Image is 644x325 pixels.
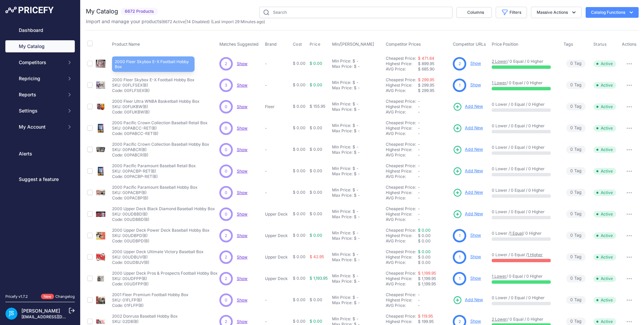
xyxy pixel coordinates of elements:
div: Min Price: [332,123,351,128]
span: $ 0.00 [310,125,322,130]
span: - [418,212,420,217]
span: 0 [225,104,227,110]
span: $ 0.00 [293,190,306,195]
span: Show [237,276,248,281]
span: - [418,174,420,179]
p: Code: 00FLFSEX(B) [112,88,195,93]
div: Highest Price: [386,104,418,109]
div: - [355,123,359,128]
span: $ 299.95 [418,83,434,88]
span: 0 [225,190,227,196]
button: Filters [496,7,527,18]
span: Matches Suggested [219,42,259,47]
a: 1 Lower [492,274,506,279]
span: Active [593,232,616,239]
button: Repricing [5,73,75,85]
p: - [265,190,290,195]
span: $ 0.00 [293,82,306,87]
span: Repricing [19,75,63,82]
span: Tags [563,42,573,47]
span: - [418,131,420,136]
div: Max Price: [332,107,353,112]
div: Highest Price: [386,147,418,152]
a: Cheapest Price: [386,142,416,147]
div: AVG Price: [386,88,418,93]
a: Add New [453,295,483,305]
span: My Account [19,124,63,130]
span: Active [593,60,616,67]
button: Columns [457,7,492,18]
a: Show [470,319,481,324]
p: SKU: 00PABCC-RET(B) [112,126,208,131]
div: Max Price: [332,214,353,220]
a: Show [470,82,481,87]
div: Highest Price: [386,83,418,88]
span: Price [310,42,321,47]
a: Show [470,276,481,281]
div: - [355,209,359,214]
p: - [265,147,290,152]
div: $ [354,214,357,220]
a: $ 471.84 [418,56,434,61]
div: Max Price: [332,64,353,69]
button: Settings [5,105,75,117]
p: 2000 Fleer Impact Football Hobby Box [112,56,185,61]
span: Add New [465,125,483,131]
p: SKU: 00UDBBD(B) [112,212,215,217]
input: Search [259,7,452,18]
div: $ [354,64,357,69]
a: Cheapest Price: [386,120,416,125]
a: Cheapest Price: [386,56,416,61]
span: Active [593,103,616,110]
span: 1 [459,82,461,88]
p: 0 Lower / 0 Equal / 0 Higher [492,209,556,215]
a: Show [470,233,481,238]
p: 0 Lower / 0 Equal / 0 Higher [492,166,556,172]
a: $ 0.00 [418,249,431,254]
div: $ [353,123,355,128]
a: Add New [453,188,483,197]
a: Cheapest Price: [386,314,416,319]
div: - [357,64,360,69]
a: Show [237,126,248,131]
p: Fleer [265,104,290,109]
div: - [357,171,360,177]
span: Add New [465,189,483,196]
p: - [265,169,290,174]
button: Competitors [5,56,75,68]
a: My Catalog [5,40,75,52]
div: - [357,193,360,198]
a: Show [237,319,248,324]
a: Add New [453,210,483,219]
span: - [418,99,420,104]
div: - [357,85,360,91]
span: 0 [570,103,573,110]
span: Active [593,168,616,175]
p: Code: 00PACBP(B) [112,195,198,201]
a: Show [237,212,248,217]
p: 0 Lower / 0 Equal / 0 Higher [492,188,556,193]
a: $ 119.95 [418,314,433,319]
span: - [418,126,420,131]
a: [PERSON_NAME] [21,308,60,314]
span: $ 0.00 [293,104,306,109]
span: - [418,195,420,200]
button: Price [310,42,322,47]
p: 2000 Fleer Skybox E-X Football Hobby Box [112,77,195,83]
div: Highest Price: [386,126,418,131]
span: Product Name [112,42,140,47]
p: SKU: 00FUKBW(B) [112,104,200,109]
span: - [418,104,420,109]
span: 0 [225,147,227,153]
span: Status [593,42,607,47]
span: Active [593,125,616,132]
a: Add New [453,167,483,176]
div: - [357,150,360,155]
span: Active [593,189,616,196]
div: - [357,214,360,220]
span: Settings [19,107,63,114]
span: 0 [570,168,573,174]
p: - [265,61,290,66]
